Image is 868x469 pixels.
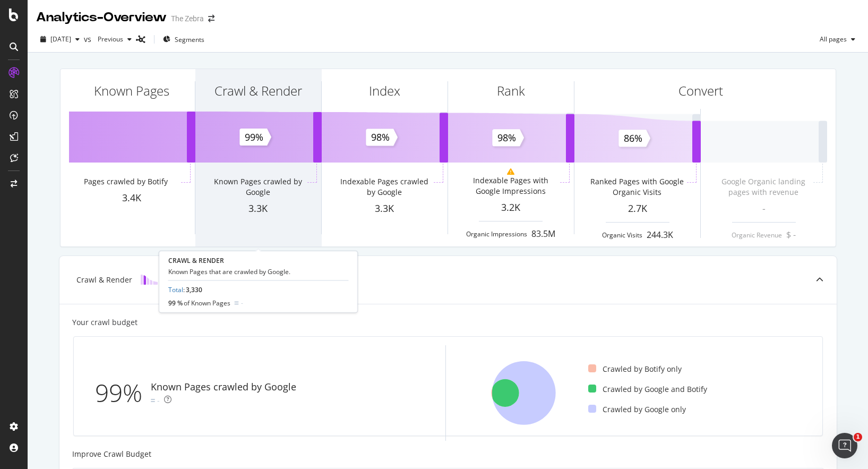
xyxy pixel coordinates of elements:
[208,15,214,22] div: arrow-right-arrow-left
[497,82,525,100] div: Rank
[235,301,239,304] img: Equal
[93,35,123,44] span: Previous
[50,35,71,44] span: 2025 Aug. 29th
[463,175,558,197] div: Indexable Pages with Google Impressions
[72,449,824,459] div: Improve Crawl Budget
[93,31,136,48] button: Previous
[94,82,169,100] div: Known Pages
[69,191,195,205] div: 3.4K
[195,202,321,216] div: 3.3K
[171,13,204,24] div: The Zebra
[72,317,137,328] div: Your crawl budget
[588,364,682,374] div: Crawled by Botify only
[141,275,158,285] img: block-icon
[815,35,847,44] span: All pages
[369,82,400,100] div: Index
[151,380,296,394] div: Known Pages crawled by Google
[159,31,209,48] button: Segments
[168,285,183,294] a: Total
[76,275,132,285] div: Crawl & Render
[168,256,349,265] div: CRAWL & RENDER
[84,176,168,187] div: Pages crawled by Botify
[151,399,155,402] img: Equal
[588,404,686,415] div: Crawled by Google only
[95,376,151,411] div: 99%
[854,433,862,441] span: 1
[168,299,230,308] div: 99 %
[168,285,202,294] div: :
[337,176,432,198] div: Indexable Pages crawled by Google
[588,384,707,395] div: Crawled by Google and Botify
[84,34,93,45] span: vs
[210,176,305,198] div: Known Pages crawled by Google
[36,8,167,27] div: Analytics - Overview
[157,395,160,406] div: -
[214,82,302,100] div: Crawl & Render
[832,433,857,458] iframe: Intercom live chat
[815,31,860,48] button: All pages
[175,35,204,44] span: Segments
[186,285,202,294] span: 3,330
[531,228,555,240] div: 83.5M
[184,299,230,308] span: of Known Pages
[36,31,84,48] button: [DATE]
[241,299,243,308] div: -
[168,267,349,276] div: Known Pages that are crawled by Google.
[448,201,574,215] div: 3.2K
[466,229,527,238] div: Organic Impressions
[322,202,448,216] div: 3.3K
